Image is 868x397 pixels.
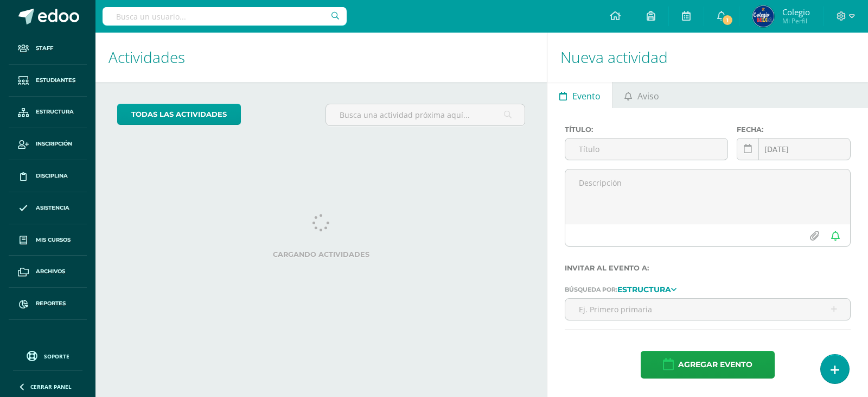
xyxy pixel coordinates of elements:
[547,82,612,108] a: Evento
[782,7,810,17] span: Colegio
[326,104,525,125] input: Busca una actividad próxima aquí...
[560,33,855,82] h1: Nueva actividad
[36,267,65,276] span: Archivos
[36,204,69,212] span: Asistencia
[9,160,87,192] a: Disciplina
[722,14,733,26] span: 1
[572,83,601,109] span: Evento
[36,236,71,244] span: Mis cursos
[9,33,87,65] a: Staff
[782,16,810,26] span: Mi Perfil
[9,65,87,97] a: Estudiantes
[117,104,241,125] a: todas las Actividades
[36,140,72,148] span: Inscripción
[617,285,671,294] strong: Estructura
[737,125,851,134] label: Fecha:
[36,76,75,85] span: Estudiantes
[117,250,525,259] label: Cargando actividades
[36,44,53,53] span: Staff
[737,138,850,160] input: Fecha de entrega
[565,125,728,134] label: Título:
[752,5,774,27] img: c600e396c05fc968532ff46e374ede2f.png
[103,7,347,26] input: Busca un usuario...
[9,128,87,160] a: Inscripción
[612,82,671,108] a: Aviso
[9,224,87,256] a: Mis cursos
[678,351,752,378] span: Agregar evento
[30,383,72,390] span: Cerrar panel
[565,264,851,272] label: Invitar al evento a:
[13,348,82,363] a: Soporte
[565,299,850,320] input: Ej. Primero primaria
[44,352,69,360] span: Soporte
[36,108,74,116] span: Estructura
[36,172,68,180] span: Disciplina
[108,33,534,82] h1: Actividades
[565,138,727,160] input: Título
[565,286,617,293] span: Búsqueda por:
[9,97,87,129] a: Estructura
[36,299,66,308] span: Reportes
[641,351,775,379] button: Agregar evento
[637,83,659,109] span: Aviso
[9,256,87,288] a: Archivos
[617,285,676,293] a: Estructura
[9,192,87,224] a: Asistencia
[9,288,87,320] a: Reportes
